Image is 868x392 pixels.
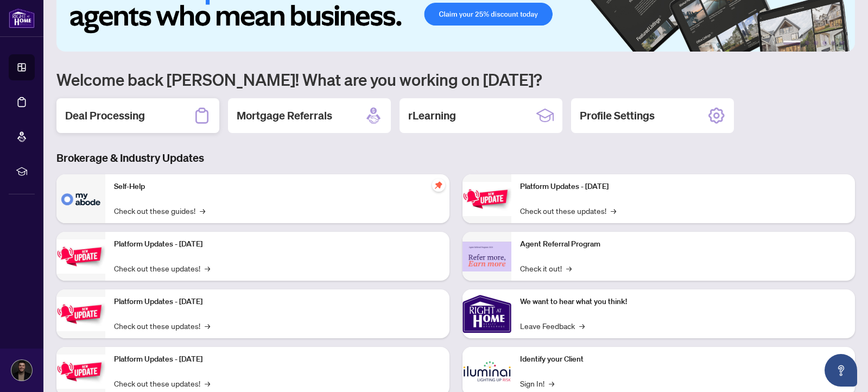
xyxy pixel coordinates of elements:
a: Check out these updates!→ [114,320,210,332]
a: Check out these updates!→ [114,377,210,389]
img: We want to hear what you think! [462,289,511,338]
span: → [205,377,210,389]
span: → [611,205,616,217]
span: → [200,205,205,217]
button: 1 [783,41,801,45]
span: pushpin [432,179,445,192]
img: Platform Updates - July 21, 2025 [56,297,105,331]
h2: Mortgage Referrals [237,108,332,123]
p: Platform Updates - [DATE] [520,181,847,193]
a: Check it out!→ [520,262,572,274]
img: Platform Updates - July 8, 2025 [56,355,105,389]
p: Agent Referral Program [520,238,847,250]
a: Check out these guides!→ [114,205,205,217]
span: → [205,320,210,332]
button: 5 [831,41,835,45]
button: 3 [814,41,818,45]
img: Platform Updates - September 16, 2025 [56,239,105,274]
img: Agent Referral Program [462,242,511,271]
img: logo [9,8,35,28]
h2: rLearning [408,108,456,123]
img: Self-Help [56,174,105,223]
a: Leave Feedback→ [520,320,585,332]
span: → [579,320,585,332]
h2: Deal Processing [65,108,145,123]
span: → [549,377,554,389]
h2: Profile Settings [580,108,655,123]
p: Platform Updates - [DATE] [114,353,441,365]
img: Platform Updates - June 23, 2025 [462,182,511,216]
p: Platform Updates - [DATE] [114,238,441,250]
p: Platform Updates - [DATE] [114,296,441,308]
p: We want to hear what you think! [520,296,847,308]
button: Open asap [825,354,857,387]
button: 4 [822,41,827,45]
button: 6 [840,41,844,45]
h3: Brokerage & Industry Updates [56,150,855,166]
h1: Welcome back [PERSON_NAME]! What are you working on [DATE]? [56,69,855,90]
a: Check out these updates!→ [520,205,616,217]
p: Identify your Client [520,353,847,365]
span: → [566,262,572,274]
span: → [205,262,210,274]
a: Sign In!→ [520,377,554,389]
img: Profile Icon [11,360,32,381]
button: 2 [805,41,809,45]
p: Self-Help [114,181,441,193]
a: Check out these updates!→ [114,262,210,274]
